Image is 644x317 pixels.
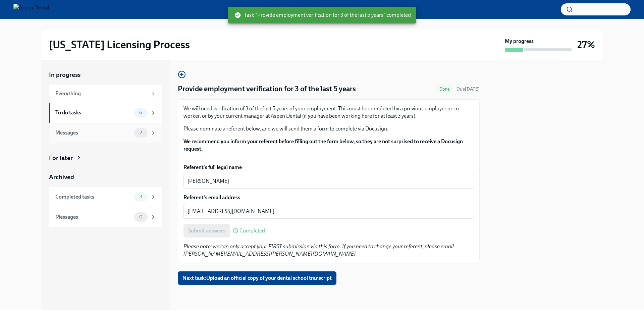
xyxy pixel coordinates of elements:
div: To do tasks [55,109,131,116]
a: Everything [49,85,162,103]
h3: 27% [577,39,595,51]
textarea: [PERSON_NAME] [187,177,470,185]
span: 2 [136,130,146,135]
span: Task "Provide employment verification for 3 of the last 5 years" completed [234,11,411,19]
a: Messages0 [49,207,162,227]
img: Aspen Dental [13,4,49,15]
strong: We recommend you inform your referent before filling out the form below, so they are not surprise... [183,138,463,152]
a: In progress [49,70,162,79]
div: For later [49,154,73,162]
p: Please nominate a referent below, and we will send them a form to complete via Docusign. [183,125,474,133]
strong: My progress [505,38,534,45]
span: 6 [135,110,146,115]
button: Next task:Upload an official copy of your dental school transcript [178,271,336,285]
div: Messages [55,129,131,137]
span: Completed [239,228,265,233]
a: To do tasks6 [49,103,162,123]
div: Messages [55,213,131,221]
em: Please note: we can only accept your FIRST submission via this form. If you need to change your r... [183,243,454,257]
div: Completed tasks [55,193,131,201]
a: For later [49,154,162,162]
span: 3 [136,194,146,199]
strong: [DATE] [465,86,480,92]
h4: Provide employment verification for 3 of the last 5 years [178,84,356,94]
span: August 23rd, 2025 09:00 [457,86,480,92]
p: We will need verification of 3 of the last 5 years of your employment. This must be completed by ... [183,105,474,120]
textarea: [EMAIL_ADDRESS][DOMAIN_NAME] [187,207,470,215]
span: Done [435,87,454,92]
div: Everything [55,90,148,97]
label: Referent's email address [183,194,474,201]
span: 0 [135,214,147,219]
a: Archived [49,173,162,181]
a: Completed tasks3 [49,187,162,207]
label: Referent's full legal name [183,164,474,171]
span: Next task : Upload an official copy of your dental school transcript [182,275,332,281]
a: Messages2 [49,123,162,143]
span: Due [457,86,480,92]
h2: [US_STATE] Licensing Process [49,38,190,51]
